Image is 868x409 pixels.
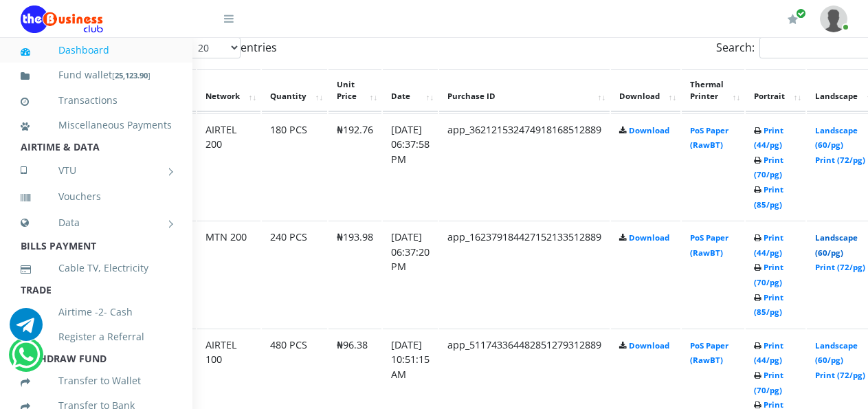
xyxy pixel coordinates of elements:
td: AIRTEL 200 [197,113,260,220]
a: Miscellaneous Payments [21,109,172,141]
td: [DATE] 06:37:58 PM [383,113,438,220]
a: Chat for support [10,318,43,341]
img: User [820,5,847,32]
td: ₦192.76 [329,113,381,220]
td: app_162379184427152133512889 [439,221,610,327]
th: Quantity: activate to sort column ascending [262,69,327,112]
th: Unit Price: activate to sort column ascending [329,69,381,112]
a: Print (72/pg) [815,262,865,272]
td: 180 PCS [262,113,327,220]
a: Download [629,125,669,135]
a: Print (72/pg) [815,155,865,165]
a: Landscape (60/pg) [815,232,858,258]
a: Airtime -2- Cash [21,296,172,328]
a: Print (44/pg) [754,340,783,366]
select: Showentries [189,37,241,58]
a: Print (85/pg) [754,292,783,318]
a: Data [21,206,172,240]
a: Print (70/pg) [754,262,783,287]
a: VTU [21,153,172,188]
a: Download [629,340,669,351]
a: Transfer to Wallet [21,365,172,397]
small: [ ] [112,70,151,80]
td: app_362121532474918168512889 [439,113,610,220]
a: Cable TV, Electricity [21,252,172,284]
td: ₦193.98 [329,221,381,327]
th: Download: activate to sort column ascending [611,69,680,112]
b: 25,123.90 [115,70,148,80]
a: Vouchers [21,181,172,212]
a: Chat for support [12,349,40,371]
img: Logo [21,5,103,33]
a: PoS Paper (RawBT) [690,232,728,258]
a: Print (70/pg) [754,370,783,395]
i: Renew/Upgrade Subscription [788,14,798,25]
th: Date: activate to sort column ascending [383,69,438,112]
th: Network: activate to sort column ascending [197,69,260,112]
th: Thermal Printer: activate to sort column ascending [682,69,744,112]
a: Print (70/pg) [754,155,783,180]
a: Register a Referral [21,321,172,353]
th: Purchase ID: activate to sort column ascending [439,69,610,112]
a: Print (72/pg) [815,370,865,380]
span: Renew/Upgrade Subscription [796,8,806,19]
td: 240 PCS [262,221,327,327]
a: Landscape (60/pg) [815,125,858,151]
td: MTN 200 [197,221,260,327]
a: Print (44/pg) [754,232,783,258]
a: Fund wallet[25,123.90] [21,59,172,91]
a: Print (85/pg) [754,184,783,210]
a: Print (44/pg) [754,125,783,151]
label: Show entries [161,37,277,58]
th: Portrait: activate to sort column ascending [746,69,805,112]
a: Download [629,232,669,243]
a: Landscape (60/pg) [815,340,858,366]
a: PoS Paper (RawBT) [690,125,728,151]
a: Dashboard [21,34,172,66]
a: Transactions [21,85,172,116]
a: PoS Paper (RawBT) [690,340,728,366]
td: [DATE] 06:37:20 PM [383,221,438,327]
